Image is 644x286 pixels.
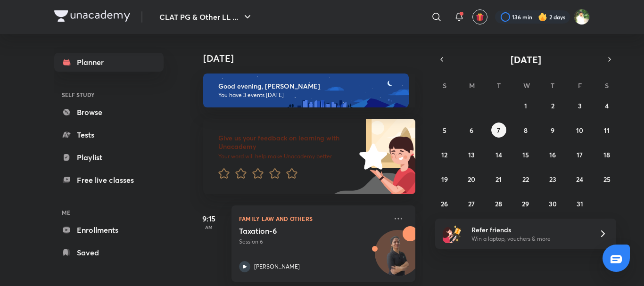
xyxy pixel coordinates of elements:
abbr: October 11, 2025 [604,126,610,135]
button: October 28, 2025 [491,196,506,211]
button: October 13, 2025 [464,147,479,162]
button: October 21, 2025 [491,172,506,187]
abbr: Monday [469,81,475,90]
button: October 10, 2025 [572,123,587,138]
img: feedback_image [327,119,415,194]
abbr: October 25, 2025 [603,175,611,184]
abbr: October 14, 2025 [495,150,502,159]
abbr: October 6, 2025 [470,126,473,135]
button: October 31, 2025 [572,196,587,211]
button: October 4, 2025 [599,98,614,113]
h6: Give us your feedback on learning with Unacademy [218,134,356,151]
h6: SELF STUDY [54,87,164,103]
button: October 18, 2025 [599,147,614,162]
button: October 25, 2025 [599,172,614,187]
a: Enrollments [54,221,164,239]
abbr: October 13, 2025 [468,150,475,159]
button: October 17, 2025 [572,147,587,162]
button: October 20, 2025 [464,172,479,187]
abbr: October 2, 2025 [551,101,554,110]
abbr: October 10, 2025 [576,126,583,135]
button: October 6, 2025 [464,123,479,138]
abbr: Wednesday [523,81,530,90]
button: October 27, 2025 [464,196,479,211]
abbr: October 8, 2025 [524,126,528,135]
a: Tests [54,125,164,144]
abbr: October 27, 2025 [468,199,475,208]
button: October 7, 2025 [491,123,506,138]
a: Browse [54,103,164,122]
abbr: Saturday [605,81,609,90]
abbr: October 16, 2025 [549,150,556,159]
button: October 3, 2025 [572,98,587,113]
h6: ME [54,204,164,221]
h5: Taxation-6 [239,226,356,236]
img: Company Logo [54,10,130,22]
button: [DATE] [448,53,603,66]
p: Family Law and others [239,213,387,224]
a: Company Logo [54,10,130,24]
button: October 29, 2025 [518,196,533,211]
abbr: October 7, 2025 [497,126,500,135]
h6: Good evening, [PERSON_NAME] [218,82,400,90]
img: evening [203,74,409,107]
abbr: October 29, 2025 [522,199,529,208]
button: October 12, 2025 [437,147,452,162]
h5: 9:15 [190,213,228,224]
p: Session 6 [239,237,387,246]
abbr: October 28, 2025 [495,199,502,208]
a: Saved [54,243,164,262]
button: October 1, 2025 [518,98,533,113]
abbr: Sunday [443,81,446,90]
button: October 15, 2025 [518,147,533,162]
button: October 26, 2025 [437,196,452,211]
p: AM [190,224,228,230]
abbr: October 24, 2025 [576,175,583,184]
img: avatar [476,13,484,21]
p: Your word will help make Unacademy better [218,153,356,160]
abbr: October 21, 2025 [495,175,502,184]
p: Win a laptop, vouchers & more [471,235,587,243]
a: Free live classes [54,171,164,189]
abbr: October 3, 2025 [578,101,582,110]
abbr: October 12, 2025 [441,150,447,159]
abbr: October 30, 2025 [549,199,557,208]
a: Planner [54,53,164,72]
p: [PERSON_NAME] [254,262,300,271]
abbr: October 23, 2025 [549,175,556,184]
abbr: October 9, 2025 [551,126,554,135]
button: October 23, 2025 [545,172,560,187]
abbr: Friday [578,81,582,90]
button: October 8, 2025 [518,123,533,138]
button: October 24, 2025 [572,172,587,187]
abbr: October 20, 2025 [468,175,475,184]
abbr: October 1, 2025 [524,101,527,110]
button: October 14, 2025 [491,147,506,162]
abbr: October 4, 2025 [605,101,609,110]
span: [DATE] [511,53,541,66]
button: avatar [472,9,487,25]
abbr: October 18, 2025 [603,150,610,159]
abbr: October 15, 2025 [522,150,529,159]
img: Avatar [375,235,421,280]
button: October 19, 2025 [437,172,452,187]
abbr: Tuesday [497,81,501,90]
p: You have 3 events [DATE] [218,91,400,99]
abbr: October 17, 2025 [577,150,583,159]
button: October 2, 2025 [545,98,560,113]
button: CLAT PG & Other LL ... [154,8,259,26]
button: October 9, 2025 [545,123,560,138]
a: Playlist [54,148,164,167]
abbr: October 5, 2025 [443,126,446,135]
button: October 30, 2025 [545,196,560,211]
button: October 16, 2025 [545,147,560,162]
abbr: October 22, 2025 [522,175,529,184]
img: referral [443,224,462,243]
h6: Refer friends [471,225,587,235]
button: October 22, 2025 [518,172,533,187]
abbr: Thursday [551,81,554,90]
abbr: October 19, 2025 [441,175,448,184]
img: streak [538,12,547,22]
abbr: October 26, 2025 [441,199,448,208]
h4: [DATE] [203,53,425,64]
